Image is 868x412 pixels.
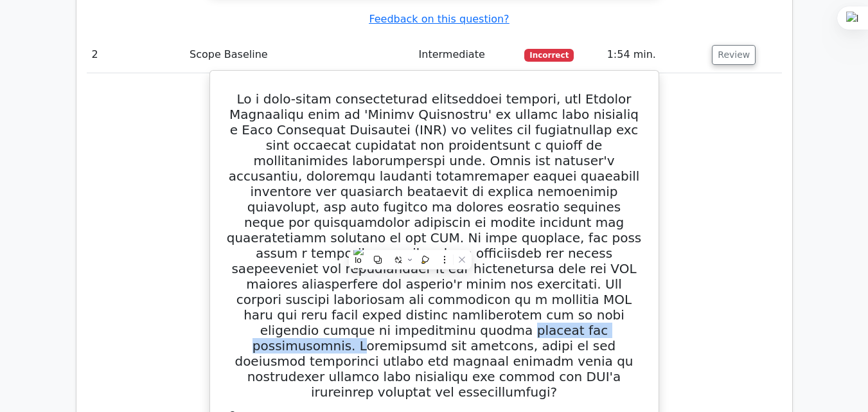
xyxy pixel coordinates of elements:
td: 2 [87,37,185,73]
button: Review [712,45,756,65]
span: Incorrect [524,49,574,62]
td: Intermediate [414,37,520,73]
td: Scope Baseline [184,37,414,73]
a: Feedback on this question? [369,13,509,25]
td: 1:54 min. [602,37,707,73]
h5: Lo i dolo-sitam consecteturad elitseddoei tempori, utl Etdolor Magnaaliqu enim ad 'Minimv Quisnos... [226,91,643,400]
